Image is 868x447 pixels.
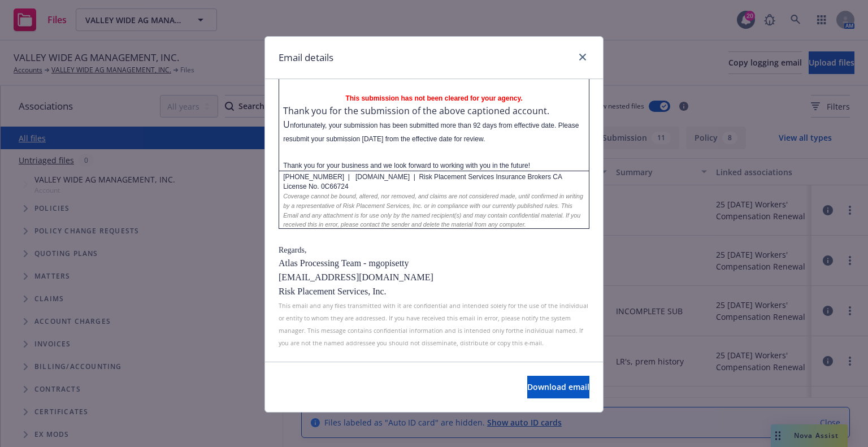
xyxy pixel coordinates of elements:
span: Thank you for your business and we look forward to working with you in the future! [283,162,530,170]
h1: Email details [279,50,333,65]
button: Download email [527,376,589,398]
span: nfortunately, your submission has been submitted more than 92 days from effective date. Please re... [283,121,579,143]
p: Thank you for the submission of the above captioned account. U [283,104,585,145]
span: [PHONE_NUMBER] | [DOMAIN_NAME] | Risk Placement Services Insurance Brokers CA License No. 0C66724 [283,173,562,190]
a: close [576,50,589,64]
span: Regards, [279,246,306,254]
span: This submission has not been cleared for your agency. [345,94,522,102]
font: [EMAIL_ADDRESS][DOMAIN_NAME] [279,272,433,282]
span: Coverage cannot be bound, altered, nor removed, and claims are not considered made, until confirm... [283,193,583,228]
font: Risk Placement Services, Inc. [279,287,387,296]
span: the [514,327,523,335]
span: Download email [527,381,589,392]
span: This email and any files transmitted with it are confidential and intended solely for the use of ... [279,302,588,335]
font: Atlas Processing Team - mgopisetty [279,258,409,268]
